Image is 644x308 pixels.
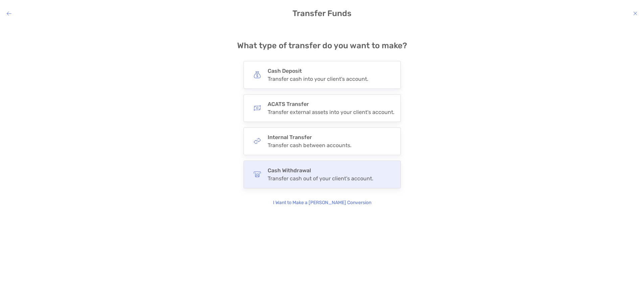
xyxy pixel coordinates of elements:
[268,68,368,74] h4: Cash Deposit
[268,175,373,182] div: Transfer cash out of your client's account.
[254,137,261,145] img: button icon
[268,76,368,82] div: Transfer cash into your client's account.
[237,41,407,50] h4: What type of transfer do you want to make?
[254,171,261,178] img: button icon
[268,109,394,115] div: Transfer external assets into your client's account.
[273,199,371,206] p: I Want to Make a [PERSON_NAME] Conversion
[268,142,352,148] div: Transfer cash between accounts.
[268,167,373,174] h4: Cash Withdrawal
[268,134,352,140] h4: Internal Transfer
[268,101,394,107] h4: ACATS Transfer
[254,104,261,112] img: button icon
[254,71,261,78] img: button icon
